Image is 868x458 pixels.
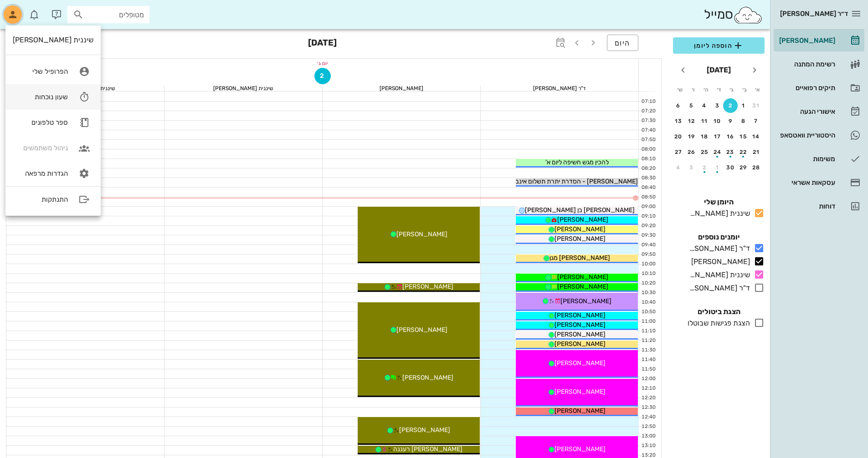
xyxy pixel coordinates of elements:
[774,101,864,122] a: אישורי הגעה
[684,160,699,175] button: 3
[557,216,608,224] span: [PERSON_NAME]
[402,283,453,290] span: [PERSON_NAME]
[686,270,750,280] div: שיננית [PERSON_NAME]
[697,160,712,175] button: 2
[671,149,686,155] div: 27
[639,174,657,182] div: 08:30
[639,433,657,440] div: 13:00
[639,127,657,134] div: 07:40
[555,235,606,243] span: [PERSON_NAME]
[6,59,638,68] div: יום ג׳
[749,160,764,175] button: 28
[684,145,699,159] button: 26
[723,118,738,124] div: 9
[314,68,331,84] button: 2
[671,102,686,109] div: 6
[673,197,765,208] h4: היומן שלי
[675,62,691,78] button: חודש הבא
[671,129,686,144] button: 20
[704,5,763,25] div: סמייל
[684,149,699,155] div: 26
[697,102,712,109] div: 4
[777,84,835,92] div: תיקים רפואיים
[639,203,657,211] div: 09:00
[774,124,864,146] a: היסטוריית וואטסאפ
[639,442,657,450] div: 13:10
[746,62,763,78] button: חודש שעבר
[545,158,609,166] span: להכין מגש חשיפה ליום א'
[774,195,864,217] a: דוחות
[736,129,751,144] button: 15
[697,164,712,171] div: 2
[774,53,864,75] a: רשימת המתנה
[639,184,657,192] div: 08:40
[639,280,657,287] div: 10:20
[749,133,764,140] div: 14
[684,102,699,109] div: 5
[555,359,606,367] span: [PERSON_NAME]
[736,133,751,140] div: 15
[697,114,712,128] button: 11
[13,195,68,204] div: התנתקות
[639,413,657,421] div: 12:40
[555,445,606,453] span: [PERSON_NAME]
[697,118,712,124] div: 11
[723,98,738,113] button: 2
[673,306,765,317] h4: הצגת ביטולים
[736,98,751,113] button: 1
[700,82,712,97] th: ה׳
[639,299,657,306] div: 10:40
[710,98,725,113] button: 3
[671,118,686,124] div: 13
[323,86,480,91] div: [PERSON_NAME]
[615,39,631,47] span: היום
[680,40,757,51] span: הוספה ליומן
[723,114,738,128] button: 9
[697,129,712,144] button: 18
[703,61,734,79] button: [DATE]
[697,149,712,155] div: 25
[736,102,751,109] div: 1
[684,129,699,144] button: 19
[639,308,657,316] div: 10:50
[671,164,686,171] div: 4
[777,155,835,163] div: משימות
[774,77,864,99] a: תיקים רפואיים
[164,86,322,91] div: שיננית [PERSON_NAME]
[723,102,738,109] div: 2
[555,311,606,319] span: [PERSON_NAME]
[673,37,765,54] button: הוספה ליומן
[710,102,725,109] div: 3
[684,114,699,128] button: 12
[710,118,725,124] div: 10
[723,133,738,140] div: 16
[684,164,699,171] div: 3
[723,129,738,144] button: 16
[557,273,608,281] span: [PERSON_NAME]
[639,289,657,297] div: 10:30
[686,283,750,294] div: ד"ר [PERSON_NAME]
[710,114,725,128] button: 10
[13,169,68,178] div: הגדרות מרפאה
[749,145,764,159] button: 21
[671,145,686,159] button: 27
[639,222,657,230] div: 09:20
[399,426,450,434] span: [PERSON_NAME]
[555,388,606,396] span: [PERSON_NAME]
[726,82,738,97] th: ג׳
[777,61,835,68] div: רשימת המתנה
[723,164,738,171] div: 30
[686,208,750,219] div: שיננית [PERSON_NAME]
[774,30,864,51] a: [PERSON_NAME]
[402,374,453,382] span: [PERSON_NAME]
[550,254,610,262] span: [PERSON_NAME] מגן
[396,230,447,238] span: [PERSON_NAME]
[27,7,32,13] span: תג
[639,385,657,392] div: 12:10
[13,67,68,76] div: הפרופיל שלי
[777,132,835,139] div: היסטוריית וואטסאפ
[710,129,725,144] button: 17
[710,145,725,159] button: 24
[736,145,751,159] button: 22
[774,172,864,193] a: עסקאות אשראי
